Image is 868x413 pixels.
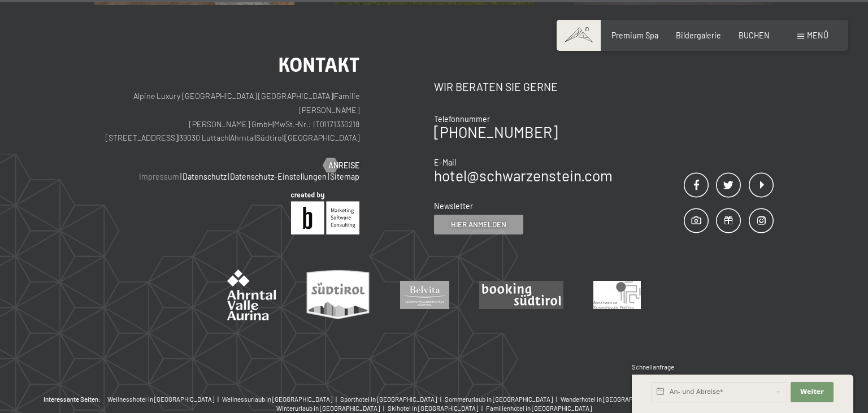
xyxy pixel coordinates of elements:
[434,201,473,211] span: Newsletter
[230,172,327,181] a: Datenschutz-Einstellungen
[139,172,179,181] a: Impressum
[229,133,230,142] span: |
[180,172,181,181] span: |
[328,172,329,181] span: |
[276,405,380,412] span: Winterurlaub in [GEOGRAPHIC_DATA]
[284,133,285,142] span: |
[107,395,214,403] span: Wellnesshotel in [GEOGRAPHIC_DATA]
[228,172,229,181] span: |
[438,395,445,403] span: |
[222,395,332,403] span: Wellnessurlaub in [GEOGRAPHIC_DATA]
[486,404,592,413] a: Familienhotel in [GEOGRAPHIC_DATA]
[451,219,506,229] span: Hier anmelden
[273,119,274,129] span: |
[434,123,558,141] a: [PHONE_NUMBER]
[276,404,388,413] a: Winterurlaub in [GEOGRAPHIC_DATA] |
[94,89,359,145] p: Alpine Luxury [GEOGRAPHIC_DATA] [GEOGRAPHIC_DATA] Familie [PERSON_NAME] [PERSON_NAME] GmbH MwSt.-...
[434,158,456,167] span: E-Mail
[739,31,770,40] a: BUCHEN
[340,395,445,404] a: Sporthotel in [GEOGRAPHIC_DATA] |
[107,395,222,404] a: Wellnesshotel in [GEOGRAPHIC_DATA] |
[44,395,101,404] b: Interessante Seiten:
[388,404,486,413] a: Skihotel in [GEOGRAPHIC_DATA] |
[222,395,340,404] a: Wellnessurlaub in [GEOGRAPHIC_DATA] |
[561,395,701,403] span: Wanderhotel in [GEOGRAPHIC_DATA] mit 4 Sternen
[278,53,359,76] span: Kontakt
[611,31,658,40] a: Premium Spa
[676,31,721,40] a: Bildergalerie
[434,167,613,184] a: hotel@schwarzenstein.com
[434,80,558,93] span: Wir beraten Sie gerne
[445,395,553,403] span: Sommerurlaub in [GEOGRAPHIC_DATA]
[183,172,227,181] a: Datenschutz
[632,363,674,371] span: Schnellanfrage
[445,395,561,404] a: Sommerurlaub in [GEOGRAPHIC_DATA] |
[291,192,359,234] img: Brandnamic GmbH | Leading Hospitality Solutions
[330,172,359,181] a: Sitemap
[434,114,490,124] span: Telefonnummer
[178,133,179,142] span: |
[340,395,437,403] span: Sporthotel in [GEOGRAPHIC_DATA]
[333,395,340,403] span: |
[328,160,359,171] span: Anreise
[388,405,478,412] span: Skihotel in [GEOGRAPHIC_DATA]
[255,133,256,142] span: |
[800,388,824,397] span: Weiter
[554,395,561,403] span: |
[561,395,709,404] a: Wanderhotel in [GEOGRAPHIC_DATA] mit 4 Sternen |
[479,405,486,412] span: |
[807,31,828,40] span: Menü
[215,395,222,403] span: |
[323,160,359,171] a: Anreise
[333,91,334,101] span: |
[486,405,592,412] span: Familienhotel in [GEOGRAPHIC_DATA]
[791,382,834,402] button: Weiter
[381,405,388,412] span: |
